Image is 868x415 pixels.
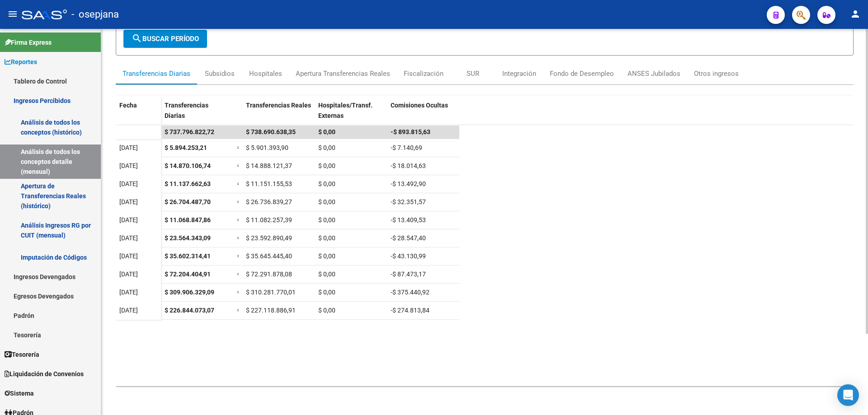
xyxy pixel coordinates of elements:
span: = [237,270,241,278]
span: [DATE] [119,234,138,242]
span: Sistema [5,388,34,398]
span: $ 72.291.878,08 [246,270,292,278]
div: Subsidios [205,69,235,79]
datatable-header-cell: Transferencias Diarias [161,96,233,134]
span: [DATE] [119,289,138,296]
span: -$ 7.140,69 [391,144,422,151]
div: Fondo de Desempleo [550,69,614,79]
span: $ 23.564.343,09 [165,234,211,242]
span: -$ 274.813,84 [391,307,429,314]
span: [DATE] [119,180,138,187]
div: Hospitales [249,69,282,79]
datatable-header-cell: Transferencias Reales [242,96,315,134]
span: $ 0,00 [318,198,335,205]
span: $ 35.645.445,40 [246,252,292,260]
mat-icon: menu [7,9,18,19]
span: $ 0,00 [318,252,335,260]
span: -$ 13.492,90 [391,180,426,187]
span: -$ 28.547,40 [391,234,426,242]
span: - osepjana [71,5,119,24]
span: $ 0,00 [318,128,335,135]
span: = [237,198,241,205]
span: $ 0,00 [318,234,335,242]
span: [DATE] [119,307,138,314]
span: $ 227.118.886,91 [246,307,296,314]
span: -$ 18.014,63 [391,162,426,169]
span: Hospitales/Transf. Externas [318,102,373,119]
div: SUR [467,69,479,79]
span: [DATE] [119,216,138,224]
span: $ 0,00 [318,289,335,296]
span: $ 0,00 [318,270,335,278]
span: = [237,216,241,224]
mat-icon: search [132,33,142,44]
div: Integración [502,69,536,79]
span: $ 26.704.487,70 [165,198,211,205]
span: $ 35.602.314,41 [165,252,211,260]
span: $ 310.281.770,01 [246,289,296,296]
span: Liquidación de Convenios [5,369,84,379]
span: [DATE] [119,162,138,169]
span: Tesorería [5,350,39,359]
span: $ 0,00 [318,307,335,314]
datatable-header-cell: Comisiones Ocultas [387,96,459,134]
span: $ 0,00 [318,216,335,224]
span: $ 0,00 [318,144,335,151]
span: = [237,234,241,242]
span: = [237,162,241,169]
span: [DATE] [119,252,138,260]
span: = [237,289,241,296]
span: = [237,144,241,151]
div: Open Intercom Messenger [837,384,859,406]
span: $ 11.137.662,63 [165,180,211,187]
span: [DATE] [119,144,138,151]
div: ANSES Jubilados [627,69,680,79]
span: Reportes [5,57,37,67]
span: Transferencias Diarias [165,102,208,119]
span: -$ 375.440,92 [391,289,429,296]
span: Transferencias Reales [246,102,311,109]
span: Fecha [119,102,137,109]
span: -$ 87.473,17 [391,270,426,278]
span: -$ 32.351,57 [391,198,426,205]
datatable-header-cell: Hospitales/Transf. Externas [315,96,387,134]
span: $ 26.736.839,27 [246,198,292,205]
span: [DATE] [119,198,138,205]
div: Otros ingresos [694,69,739,79]
span: $ 11.151.155,53 [246,180,292,187]
span: $ 309.906.329,09 [165,289,214,296]
span: $ 0,00 [318,180,335,187]
span: $ 737.796.822,72 [165,128,214,135]
datatable-header-cell: Fecha [116,96,161,134]
span: -$ 13.409,53 [391,216,426,224]
span: $ 14.870.106,74 [165,162,211,169]
span: $ 11.068.847,86 [165,216,211,224]
button: Buscar Período [123,30,207,48]
span: $ 226.844.073,07 [165,307,214,314]
span: = [237,307,241,314]
span: $ 14.888.121,37 [246,162,292,169]
div: Apertura Transferencias Reales [296,69,390,79]
span: Buscar Período [132,35,199,43]
span: $ 23.592.890,49 [246,234,292,242]
span: = [237,252,241,260]
span: $ 738.690.638,35 [246,128,296,135]
div: Transferencias Diarias [123,69,190,79]
span: $ 5.901.393,90 [246,144,288,151]
mat-icon: person [850,9,861,19]
span: $ 0,00 [318,162,335,169]
div: Fiscalización [404,69,443,79]
span: $ 11.082.257,39 [246,216,292,224]
span: Comisiones Ocultas [391,102,448,109]
span: $ 72.204.404,91 [165,270,211,278]
span: = [237,180,241,187]
span: $ 5.894.253,21 [165,144,207,151]
span: [DATE] [119,270,138,278]
span: Firma Express [5,37,52,47]
span: -$ 893.815,63 [391,128,430,135]
span: -$ 43.130,99 [391,252,426,260]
